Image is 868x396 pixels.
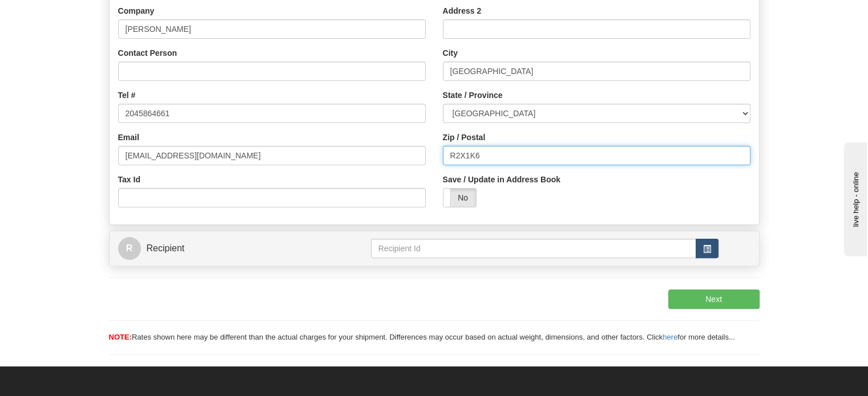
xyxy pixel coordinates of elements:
[118,132,139,143] label: Email
[118,89,136,101] label: Tel #
[443,5,482,17] label: Address 2
[118,47,177,59] label: Contact Person
[118,174,140,185] label: Tax Id
[109,333,132,341] span: NOTE:
[9,10,106,18] div: live help - online
[118,237,340,260] a: RRecipient
[668,289,760,309] button: Next
[100,332,768,343] div: Rates shown here may be different than the actual charges for your shipment. Differences may occu...
[443,174,560,185] label: Save / Update in Address Book
[443,47,458,59] label: City
[443,189,476,207] label: No
[842,140,867,256] iframe: chat widget
[118,5,155,17] label: Company
[118,237,141,260] span: R
[443,132,486,143] label: Zip / Postal
[663,333,677,341] a: here
[443,89,503,101] label: State / Province
[371,239,696,258] input: Recipient Id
